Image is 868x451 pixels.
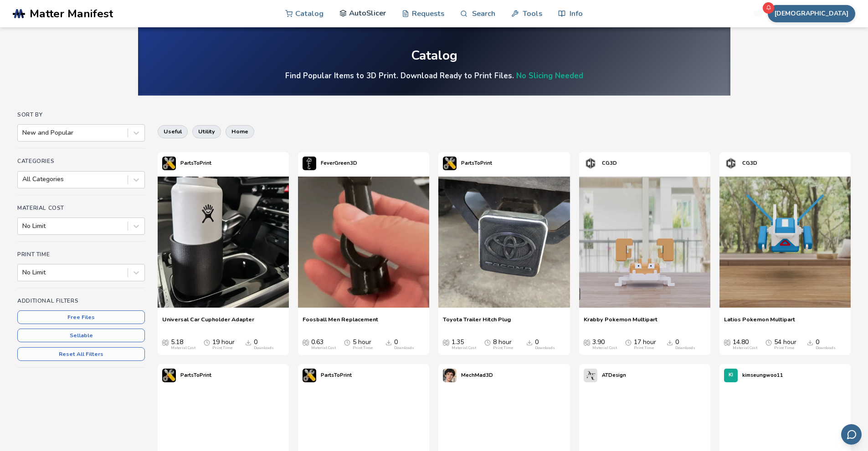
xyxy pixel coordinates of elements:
[535,346,555,350] div: Downloads
[321,370,352,380] p: PartsToPrint
[516,71,583,81] a: No Slicing Needed
[411,49,457,63] div: Catalog
[158,152,216,175] a: PartsToPrint's profilePartsToPrint
[768,5,855,22] button: [DEMOGRAPHIC_DATA]
[724,339,730,346] span: Average Cost
[807,339,813,346] span: Downloads
[675,339,695,350] div: 0
[584,316,657,329] a: Krabby Pokemon Multipart
[438,152,497,175] a: PartsToPrint's profilePartsToPrint
[816,346,836,350] div: Downloads
[452,346,476,350] div: Material Cost
[729,372,733,378] span: KI
[285,71,583,81] h4: Find Popular Items to 3D Print. Download Ready to Print Files.
[212,346,232,350] div: Print Time
[17,347,145,361] button: Reset All Filters
[592,346,617,350] div: Material Cost
[841,424,862,445] button: Send feedback via email
[634,339,656,350] div: 17 hour
[724,316,795,329] a: Latios Pokemon Multipart
[311,339,336,350] div: 0.63
[17,111,145,118] h4: Sort By
[180,158,211,168] p: PartsToPrint
[254,339,274,350] div: 0
[461,158,492,168] p: PartsToPrint
[353,346,373,350] div: Print Time
[353,339,373,350] div: 5 hour
[579,152,621,175] a: CG3D's profileCG3D
[344,339,350,346] span: Average Print Time
[17,329,145,342] button: Sellable
[774,346,794,350] div: Print Time
[298,152,362,175] a: FeverGreen3D's profileFeverGreen3D
[162,339,169,346] span: Average Cost
[22,269,24,276] input: No Limit
[158,125,188,138] button: useful
[162,157,176,170] img: PartsToPrint's profile
[765,339,772,346] span: Average Print Time
[461,370,493,380] p: MechMad3D
[733,346,757,350] div: Material Cost
[484,339,491,346] span: Average Print Time
[394,339,414,350] div: 0
[625,339,632,346] span: Average Print Time
[724,157,738,170] img: CG3D's profile
[17,158,145,164] h4: Categories
[816,339,836,350] div: 0
[17,310,145,324] button: Free Files
[443,339,449,346] span: Average Cost
[162,316,254,329] a: Universal Car Cupholder Adapter
[602,158,617,168] p: CG3D
[438,364,498,387] a: MechMad3D's profileMechMad3D
[212,339,235,350] div: 19 hour
[579,364,631,387] a: ATDesign's profileATDesign
[385,339,392,346] span: Downloads
[719,152,762,175] a: CG3D's profileCG3D
[22,176,24,183] input: All Categories
[742,158,757,168] p: CG3D
[394,346,414,350] div: Downloads
[171,339,195,350] div: 5.18
[526,339,533,346] span: Downloads
[592,339,617,350] div: 3.90
[298,364,356,387] a: PartsToPrint's profilePartsToPrint
[584,369,597,382] img: ATDesign's profile
[742,370,783,380] p: kimseungwoo11
[493,339,513,350] div: 8 hour
[22,223,24,230] input: No Limit
[675,346,695,350] div: Downloads
[774,339,796,350] div: 54 hour
[303,369,316,382] img: PartsToPrint's profile
[634,346,654,350] div: Print Time
[443,369,457,382] img: MechMad3D's profile
[535,339,555,350] div: 0
[17,298,145,304] h4: Additional Filters
[22,129,24,137] input: New and Popular
[204,339,210,346] span: Average Print Time
[192,125,221,138] button: utility
[303,339,309,346] span: Average Cost
[311,346,336,350] div: Material Cost
[584,157,597,170] img: CG3D's profile
[667,339,673,346] span: Downloads
[226,125,254,138] button: home
[452,339,476,350] div: 1.35
[321,158,357,168] p: FeverGreen3D
[733,339,757,350] div: 14.80
[303,316,378,329] span: Foosball Men Replacement
[584,339,590,346] span: Average Cost
[17,205,145,211] h4: Material Cost
[602,370,626,380] p: ATDesign
[254,346,274,350] div: Downloads
[17,251,145,258] h4: Print Time
[303,157,316,170] img: FeverGreen3D's profile
[30,7,113,20] span: Matter Manifest
[245,339,252,346] span: Downloads
[443,157,457,170] img: PartsToPrint's profile
[158,364,216,387] a: PartsToPrint's profilePartsToPrint
[443,316,511,329] a: Toyota Trailer Hitch Plug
